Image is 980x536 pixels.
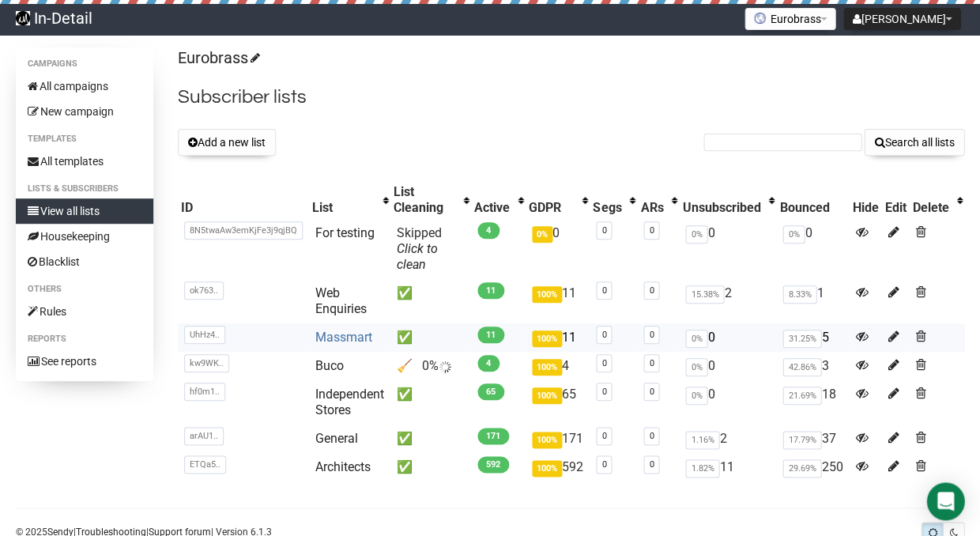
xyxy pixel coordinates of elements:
[394,184,455,216] div: List Cleaning
[776,380,849,425] td: 18
[315,225,375,240] a: For testing
[526,453,590,481] td: 592
[682,200,760,216] div: Unsubscribed
[526,380,590,425] td: 65
[776,453,849,481] td: 250
[649,285,654,296] a: 0
[184,427,224,445] span: arAU1..
[16,55,153,74] li: Campaigns
[685,431,719,449] span: 1.16%
[477,282,504,299] span: 11
[912,200,948,216] div: Delete
[16,249,153,274] a: Blacklist
[477,428,509,444] span: 171
[178,48,258,67] a: Eurobrass
[753,12,766,25] img: favicons
[601,459,606,470] a: 0
[312,200,375,216] div: List
[849,181,881,219] th: Hide: No sort applied, sorting is disabled
[601,225,606,236] a: 0
[16,330,153,349] li: Reports
[474,200,510,216] div: Active
[315,358,344,373] a: Buco
[390,323,471,352] td: ✅
[679,323,776,352] td: 0
[397,241,438,272] a: Click to clean
[526,352,590,380] td: 4
[16,99,153,124] a: New campaign
[184,281,224,300] span: ok763..
[477,383,504,400] span: 65
[184,221,303,240] span: 8N5twaAw3emKjFe3j9qjBQ
[649,387,654,397] a: 0
[532,387,562,404] span: 100%
[439,360,451,373] img: loader.gif
[649,225,654,236] a: 0
[679,380,776,425] td: 0
[532,330,562,347] span: 100%
[16,349,153,374] a: See reports
[16,149,153,174] a: All templates
[315,285,367,316] a: Web Enquiries
[397,225,442,272] span: Skipped
[601,387,606,397] a: 0
[782,459,821,477] span: 29.69%
[779,200,846,216] div: Bounced
[909,181,964,219] th: Delete: No sort applied, activate to apply an ascending sort
[532,226,552,243] span: 0%
[679,352,776,380] td: 0
[776,219,849,279] td: 0
[16,74,153,99] a: All campaigns
[178,129,276,156] button: Add a new list
[16,224,153,249] a: Housekeeping
[590,181,637,219] th: Segs: No sort applied, activate to apply an ascending sort
[315,387,384,417] a: Independent Stores
[776,279,849,323] td: 1
[782,225,805,243] span: 0%
[477,456,509,473] span: 592
[926,482,964,520] div: Open Intercom Messenger
[782,387,821,405] span: 21.69%
[16,198,153,224] a: View all lists
[782,285,816,304] span: 8.33%
[679,219,776,279] td: 0
[184,383,225,401] span: hf0m1..
[178,83,964,111] h2: Subscriber lists
[526,425,590,453] td: 171
[782,431,821,449] span: 17.79%
[685,330,707,348] span: 0%
[649,459,654,470] a: 0
[679,279,776,323] td: 2
[685,387,707,405] span: 0%
[864,129,964,156] button: Search all lists
[390,453,471,481] td: ✅
[685,285,724,304] span: 15.38%
[390,181,471,219] th: List Cleaning: No sort applied, activate to apply an ascending sort
[16,299,153,324] a: Rules
[390,279,471,323] td: ✅
[526,279,590,323] td: 11
[477,355,499,372] span: 4
[184,455,226,474] span: ETQa5..
[640,200,663,216] div: ARs
[390,352,471,380] td: 🧹 0%
[843,8,960,30] button: [PERSON_NAME]
[178,181,309,219] th: ID: No sort applied, sorting is disabled
[685,459,719,477] span: 1.82%
[776,323,849,352] td: 5
[649,431,654,441] a: 0
[526,181,590,219] th: GDPR: No sort applied, activate to apply an ascending sort
[601,431,606,441] a: 0
[315,330,372,345] a: Massmart
[776,425,849,453] td: 37
[881,181,909,219] th: Edit: No sort applied, sorting is disabled
[390,425,471,453] td: ✅
[782,330,821,348] span: 31.25%
[526,219,590,279] td: 0
[601,285,606,296] a: 0
[532,286,562,303] span: 100%
[477,327,504,343] span: 11
[471,181,526,219] th: Active: No sort applied, activate to apply an ascending sort
[782,358,821,376] span: 42.86%
[679,453,776,481] td: 11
